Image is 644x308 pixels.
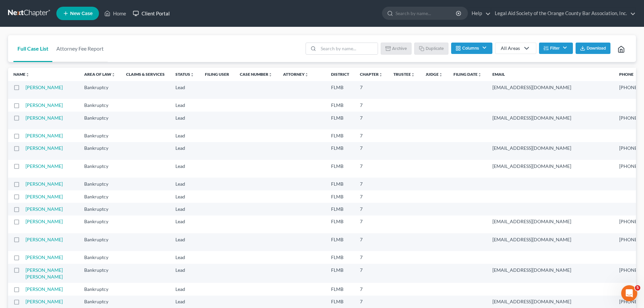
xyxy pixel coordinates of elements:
[491,7,636,19] a: Legal Aid Society of the Orange County Bar Association, Inc.
[25,237,63,242] a: [PERSON_NAME]
[79,81,121,99] td: Bankruptcy
[79,233,121,251] td: Bankruptcy
[25,219,63,224] a: [PERSON_NAME]
[379,73,383,77] i: unfold_more
[79,264,121,283] td: Bankruptcy
[170,178,200,190] td: Lead
[426,72,443,77] a: Judgeunfold_more
[326,264,355,283] td: FLMB
[25,254,63,260] a: [PERSON_NAME]
[25,163,63,169] a: [PERSON_NAME]
[451,43,492,54] button: Columns
[129,7,173,19] a: Client Portal
[635,285,640,291] span: 5
[355,215,388,233] td: 7
[170,251,200,263] td: Lead
[25,73,30,77] i: unfold_more
[326,142,355,160] td: FLMB
[355,203,388,215] td: 7
[355,81,388,99] td: 7
[268,73,272,77] i: unfold_more
[79,112,121,129] td: Bankruptcy
[492,298,608,305] pre: [EMAIL_ADDRESS][DOMAIN_NAME]
[539,43,573,54] button: Filter
[79,142,121,160] td: Bankruptcy
[170,264,200,283] td: Lead
[492,267,608,273] pre: [EMAIL_ADDRESS][DOMAIN_NAME]
[25,206,63,212] a: [PERSON_NAME]
[492,163,608,170] pre: [EMAIL_ADDRESS][DOMAIN_NAME]
[79,99,121,111] td: Bankruptcy
[487,68,614,81] th: Email
[355,112,388,129] td: 7
[326,99,355,111] td: FLMB
[355,283,388,295] td: 7
[79,215,121,233] td: Bankruptcy
[170,215,200,233] td: Lead
[326,129,355,142] td: FLMB
[326,190,355,203] td: FLMB
[79,190,121,203] td: Bankruptcy
[170,99,200,111] td: Lead
[170,129,200,142] td: Lead
[52,35,108,62] a: Attorney Fee Report
[355,190,388,203] td: 7
[587,46,606,51] span: Download
[25,115,63,121] a: [PERSON_NAME]
[355,264,388,283] td: 7
[492,218,608,225] pre: [EMAIL_ADDRESS][DOMAIN_NAME]
[355,99,388,111] td: 7
[101,7,129,19] a: Home
[175,72,194,77] a: Statusunfold_more
[492,236,608,243] pre: [EMAIL_ADDRESS][DOMAIN_NAME]
[79,178,121,190] td: Bankruptcy
[355,178,388,190] td: 7
[355,129,388,142] td: 7
[13,35,52,62] a: Full Case List
[501,45,520,52] div: All Areas
[25,267,63,280] a: [PERSON_NAME] [PERSON_NAME]
[468,7,491,19] a: Help
[25,133,63,138] a: [PERSON_NAME]
[326,68,355,81] th: District
[25,194,63,199] a: [PERSON_NAME]
[576,43,610,54] button: Download
[355,160,388,178] td: 7
[478,73,482,77] i: unfold_more
[355,142,388,160] td: 7
[326,203,355,215] td: FLMB
[492,115,608,121] pre: [EMAIL_ADDRESS][DOMAIN_NAME]
[170,81,200,99] td: Lead
[170,112,200,129] td: Lead
[13,72,30,77] a: Nameunfold_more
[492,145,608,151] pre: [EMAIL_ADDRESS][DOMAIN_NAME]
[25,181,63,187] a: [PERSON_NAME]
[411,73,415,77] i: unfold_more
[121,68,170,81] th: Claims & Services
[326,112,355,129] td: FLMB
[79,283,121,295] td: Bankruptcy
[200,68,234,81] th: Filing User
[439,73,443,77] i: unfold_more
[492,84,608,91] pre: [EMAIL_ADDRESS][DOMAIN_NAME]
[621,285,637,301] iframe: Intercom live chat
[318,43,378,54] input: Search by name...
[79,160,121,178] td: Bankruptcy
[326,81,355,99] td: FLMB
[170,203,200,215] td: Lead
[453,72,482,77] a: Filing Dateunfold_more
[326,215,355,233] td: FLMB
[25,102,63,108] a: [PERSON_NAME]
[79,203,121,215] td: Bankruptcy
[393,72,415,77] a: Trusteeunfold_more
[170,142,200,160] td: Lead
[170,190,200,203] td: Lead
[84,72,115,77] a: Area of Lawunfold_more
[170,160,200,178] td: Lead
[305,73,309,77] i: unfold_more
[111,73,115,77] i: unfold_more
[25,84,63,90] a: [PERSON_NAME]
[79,251,121,263] td: Bankruptcy
[79,129,121,142] td: Bankruptcy
[355,251,388,263] td: 7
